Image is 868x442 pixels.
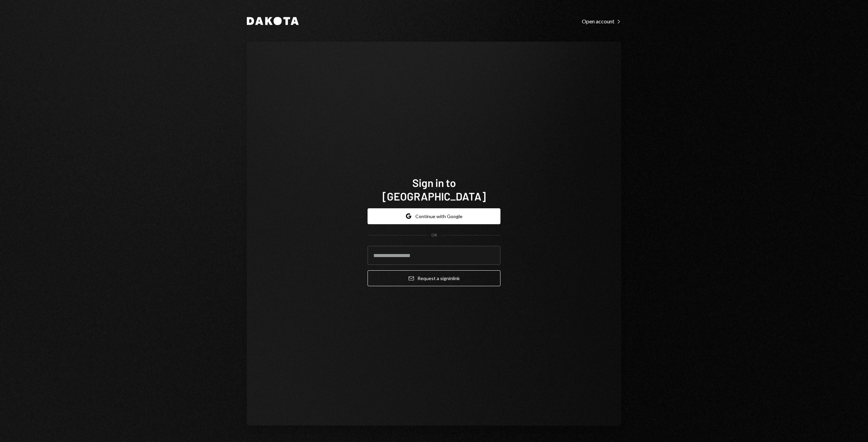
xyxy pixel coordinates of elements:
[368,208,500,224] button: Continue with Google
[431,232,437,238] div: OR
[368,176,500,203] h1: Sign in to [GEOGRAPHIC_DATA]
[368,270,500,286] button: Request a signinlink
[582,17,621,25] a: Open account
[582,18,621,25] div: Open account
